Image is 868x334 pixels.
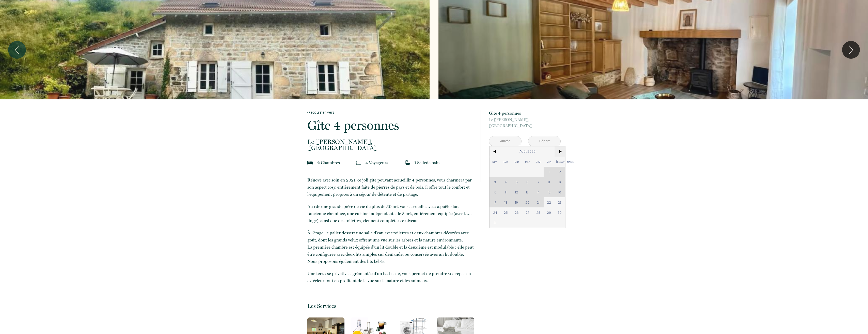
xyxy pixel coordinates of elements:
[533,157,544,167] span: Jeu
[307,139,474,151] p: [GEOGRAPHIC_DATA]
[489,136,521,146] input: Arrivée
[544,197,555,207] span: 22
[489,110,561,117] p: Gîte 4 personnes
[522,207,533,218] span: 27
[307,203,474,224] p: Au rdc une grande pièce de vie de plus de 30 m2 vous accueille avec sa poêle dans l’ancienne chem...
[555,146,565,157] span: >
[307,270,474,284] p: Une terrasse privative, agrémentée d’un barbecue, vous permet de prendre vos repas en extérieur t...
[842,41,860,59] button: Next
[307,119,474,132] p: Gîte 4 personnes
[386,160,388,165] span: s
[490,207,500,218] span: 24
[414,159,440,166] p: 1 Salle de bain
[511,207,522,218] span: 26
[490,146,500,157] span: <
[489,168,561,182] button: Réserver
[8,41,26,59] button: Previous
[307,139,474,145] span: Le [PERSON_NAME],
[500,157,511,167] span: Lun
[307,229,474,265] p: À l’étage, le palier dessert une salle d’eau avec toilettes et deux chambres décorées avec goût, ...
[555,197,565,207] span: 23
[555,157,565,167] span: [PERSON_NAME]
[544,207,555,218] span: 29
[528,136,560,146] input: Départ
[307,302,474,309] p: Les Services
[533,207,544,218] span: 28
[522,157,533,167] span: Mer
[489,117,561,123] span: Le [PERSON_NAME],
[511,157,522,167] span: Mar
[490,218,500,228] span: 31
[544,157,555,167] span: Ven
[500,146,555,157] span: Août 2025
[307,110,474,115] a: Retourner vers
[307,176,474,198] p: Rénové avec soin en 2021, ce joli gîte pouvant accueillir 4 personnes, vous charmera par son aspe...
[555,207,565,218] span: 30
[317,159,340,166] p: 2 Chambre
[338,160,340,165] span: s
[356,160,361,165] img: guests
[365,159,388,166] p: 4 Voyageur
[500,207,511,218] span: 25
[490,157,500,167] span: Dim
[489,117,561,129] p: [GEOGRAPHIC_DATA]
